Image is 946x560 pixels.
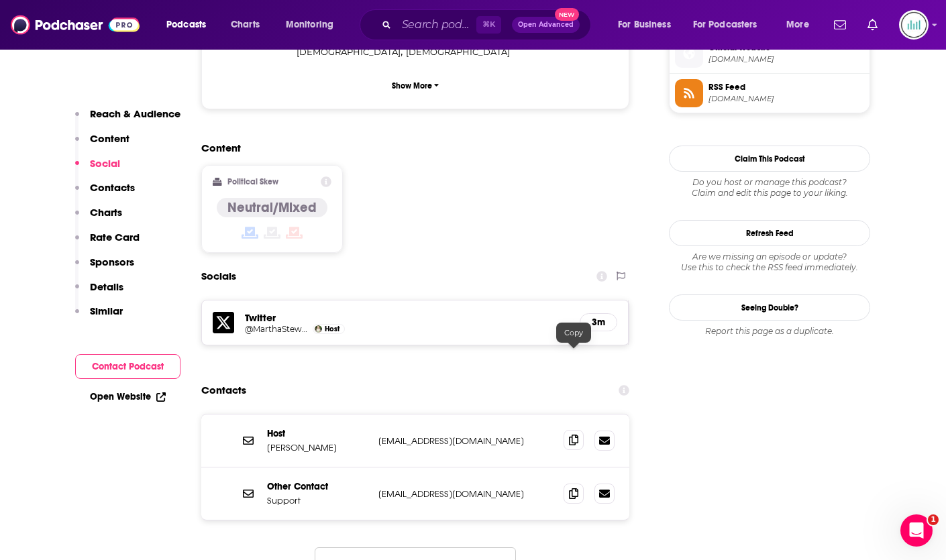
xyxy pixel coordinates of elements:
button: open menu [157,14,223,36]
p: Sponsors [90,256,134,268]
span: [DEMOGRAPHIC_DATA] [297,46,401,57]
img: Podchaser - Follow, Share and Rate Podcasts [11,12,140,38]
span: Open Advanced [518,21,574,28]
button: Sponsors [75,256,134,280]
span: omnycontent.com [708,94,864,104]
div: Report this page as a duplicate. [669,326,870,337]
button: open menu [777,14,826,36]
a: Charts [222,14,268,36]
button: Content [75,132,129,157]
span: Charts [231,15,260,34]
p: Show More [392,81,432,91]
h2: Content [201,142,619,154]
div: Are we missing an episode or update? Use this to check the RSS feed immediately. [669,251,870,273]
iframe: Intercom live chat [900,514,933,547]
button: Charts [75,206,122,231]
a: @MarthaStewart [245,324,309,334]
button: open menu [684,14,777,36]
span: Host [325,325,339,333]
button: open menu [609,14,688,36]
a: Official Website[DOMAIN_NAME] [675,40,864,68]
p: Reach & Audience [90,107,180,120]
span: More [786,15,809,34]
span: Podcasts [166,15,206,34]
span: Do you host or manage this podcast? [669,177,870,188]
button: Details [75,280,123,305]
h5: 3m [591,317,606,328]
button: open menu [276,14,351,36]
button: Claim This Podcast [669,146,870,172]
div: Claim and edit this page to your liking. [669,177,870,199]
span: , [297,44,403,60]
span: For Business [618,15,671,34]
p: Details [90,280,123,293]
div: Copy [556,323,591,343]
span: 1 [928,514,939,525]
button: Similar [75,304,123,329]
a: RSS Feed[DOMAIN_NAME] [675,79,864,107]
h4: Neutral/Mixed [227,199,317,216]
img: User Profile [899,10,929,40]
button: Show profile menu [899,10,929,40]
p: [PERSON_NAME] [267,442,368,453]
button: Contact Podcast [75,354,180,379]
h2: Political Skew [227,177,278,186]
button: Show More [213,73,618,98]
h2: Socials [201,264,236,289]
span: Monitoring [286,15,333,34]
span: iheart.com [708,54,864,64]
button: Open AdvancedNew [512,17,580,33]
a: Show notifications dropdown [829,13,851,36]
p: Social [90,157,120,170]
span: New [555,8,579,21]
p: Other Contact [267,481,368,492]
p: [EMAIL_ADDRESS][DOMAIN_NAME] [378,488,553,500]
button: Social [75,157,120,182]
h5: Twitter [245,311,569,324]
h2: Contacts [201,378,246,403]
span: Logged in as podglomerate [899,10,929,40]
span: RSS Feed [708,81,864,93]
p: Content [90,132,129,145]
p: Charts [90,206,122,219]
div: Search podcasts, credits, & more... [372,9,604,40]
a: Seeing Double? [669,294,870,321]
p: Contacts [90,181,135,194]
a: Show notifications dropdown [862,13,883,36]
input: Search podcasts, credits, & more... [397,14,476,36]
button: Refresh Feed [669,220,870,246]
img: Martha Stewart [315,325,322,333]
a: Open Website [90,391,166,402]
span: [DEMOGRAPHIC_DATA] [406,46,510,57]
button: Contacts [75,181,135,206]
button: Rate Card [75,231,140,256]
p: Similar [90,304,123,317]
span: ⌘ K [476,16,501,34]
p: Support [267,495,368,506]
p: [EMAIL_ADDRESS][DOMAIN_NAME] [378,435,553,447]
p: Host [267,428,368,439]
button: Reach & Audience [75,107,180,132]
p: Rate Card [90,231,140,243]
span: For Podcasters [693,15,757,34]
